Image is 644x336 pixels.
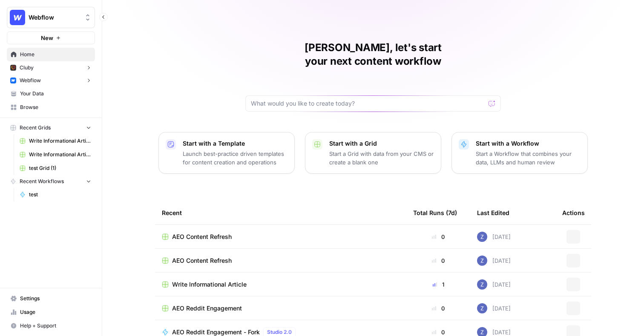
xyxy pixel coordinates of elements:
[183,139,287,148] p: Start with a Template
[7,101,95,114] a: Browse
[162,304,400,313] a: AEO Reddit Engagement
[162,256,400,265] a: AEO Content Refresh
[7,175,95,188] button: Recent Workflows
[29,137,91,145] span: Write Informational Article
[245,41,501,68] h1: [PERSON_NAME], let's start your next content workflow
[20,103,91,111] span: Browse
[172,233,232,241] span: AEO Content Refresh
[20,77,41,84] span: Webflow
[477,279,511,290] div: [DATE]
[20,322,91,330] span: Help + Support
[413,201,457,224] div: Total Runs (7d)
[477,232,487,242] img: if0rly7j6ey0lzdmkp6rmyzsebv0
[20,308,91,316] span: Usage
[477,256,511,266] div: [DATE]
[10,10,25,25] img: Webflow Logo
[20,295,91,302] span: Settings
[305,132,441,174] button: Start with a GridStart a Grid with data from your CMS or create a blank one
[16,148,95,161] a: Write Informational Article
[172,280,247,289] span: Write Informational Article
[183,149,287,167] p: Launch best-practice driven templates for content creation and operations
[7,32,95,44] button: New
[477,256,487,266] img: if0rly7j6ey0lzdmkp6rmyzsebv0
[477,232,511,242] div: [DATE]
[16,188,95,201] a: test
[477,303,511,313] div: [DATE]
[267,328,292,336] span: Studio 2.0
[172,256,232,265] span: AEO Content Refresh
[172,304,242,313] span: AEO Reddit Engagement
[158,132,295,174] button: Start with a TemplateLaunch best-practice driven templates for content creation and operations
[29,13,80,22] span: Webflow
[16,134,95,148] a: Write Informational Article
[413,256,463,265] div: 0
[7,319,95,333] button: Help + Support
[476,149,581,167] p: Start a Workflow that combines your data, LLMs and human review
[476,139,581,148] p: Start with a Workflow
[477,303,487,313] img: if0rly7j6ey0lzdmkp6rmyzsebv0
[7,292,95,305] a: Settings
[20,178,64,185] span: Recent Workflows
[7,7,95,28] button: Workspace: Webflow
[7,305,95,319] a: Usage
[7,87,95,101] a: Your Data
[20,90,91,98] span: Your Data
[162,280,400,289] a: Write Informational Article
[7,48,95,61] a: Home
[20,51,91,58] span: Home
[162,201,400,224] div: Recent
[29,191,91,198] span: test
[16,161,95,175] a: test Grid (1)
[10,78,16,83] img: a1pu3e9a4sjoov2n4mw66knzy8l8
[20,64,34,72] span: Cluby
[10,65,16,71] img: x9pvq66k5d6af0jwfjov4in6h5zj
[477,279,487,290] img: if0rly7j6ey0lzdmkp6rmyzsebv0
[251,99,485,108] input: What would you like to create today?
[413,304,463,313] div: 0
[562,201,585,224] div: Actions
[477,201,509,224] div: Last Edited
[162,233,400,241] a: AEO Content Refresh
[29,164,91,172] span: test Grid (1)
[29,151,91,158] span: Write Informational Article
[20,124,51,132] span: Recent Grids
[413,233,463,241] div: 0
[413,280,463,289] div: 1
[329,149,434,167] p: Start a Grid with data from your CMS or create a blank one
[329,139,434,148] p: Start with a Grid
[7,121,95,134] button: Recent Grids
[451,132,588,174] button: Start with a WorkflowStart a Workflow that combines your data, LLMs and human review
[7,74,95,87] button: Webflow
[7,61,95,74] button: Cluby
[41,34,53,42] span: New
